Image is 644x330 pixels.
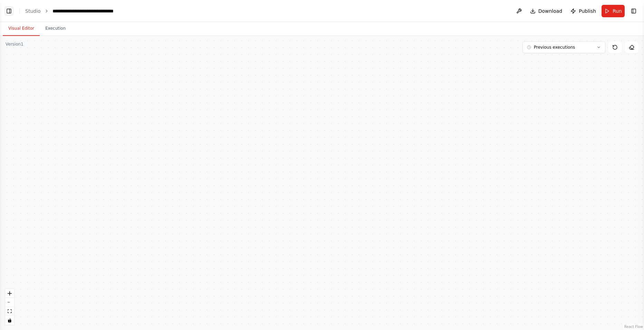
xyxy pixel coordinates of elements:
[3,21,40,36] button: Visual Editor
[5,298,14,307] button: zoom out
[568,5,599,17] button: Publish
[25,8,130,14] nav: breadcrumb
[25,8,41,14] a: Studio
[5,289,14,298] button: zoom in
[4,6,14,16] button: Show left sidebar
[538,8,563,14] span: Download
[5,316,14,325] button: toggle interactivity
[579,8,596,14] span: Publish
[624,325,643,329] a: React Flow attribution
[5,289,14,325] div: React Flow controls
[629,6,638,16] button: Show right sidebar
[534,45,575,50] span: Previous executions
[602,5,625,17] button: Run
[522,41,605,53] button: Previous executions
[527,5,565,17] button: Download
[40,21,71,36] button: Execution
[6,41,23,47] div: Version 1
[5,307,14,316] button: fit view
[613,8,622,14] span: Run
